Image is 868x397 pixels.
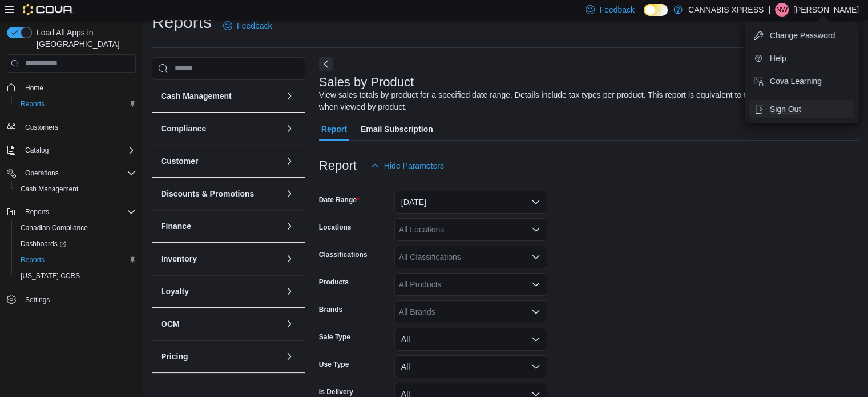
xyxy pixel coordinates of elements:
[644,4,668,16] input: Dark Mode
[21,81,48,95] a: Home
[599,4,634,15] span: Feedback
[775,3,789,17] div: Nadia Wilson
[161,155,280,167] button: Customer
[161,318,280,330] button: OCM
[770,75,822,87] span: Cova Learning
[361,118,433,141] span: Email Subscription
[2,165,140,181] button: Operations
[321,118,347,141] span: Report
[16,253,136,267] span: Reports
[25,83,43,93] span: Home
[688,3,764,17] p: CANNABIS XPRESS
[21,239,66,248] span: Dashboards
[21,143,53,157] button: Catalog
[749,26,854,45] button: Change Password
[161,286,280,297] button: Loyalty
[2,204,140,220] button: Reports
[319,332,350,342] label: Sale Type
[770,30,835,41] span: Change Password
[16,182,83,196] a: Cash Management
[531,225,540,234] button: Open list of options
[161,220,191,232] h3: Finance
[282,89,296,103] button: Cash Management
[161,123,206,134] h3: Compliance
[11,96,140,112] button: Reports
[384,160,444,171] span: Hide Parameters
[23,4,74,15] img: Cova
[25,169,59,178] span: Operations
[531,280,540,289] button: Open list of options
[282,154,296,168] button: Customer
[282,187,296,200] button: Discounts & Promotions
[319,89,853,113] div: View sales totals by product for a specified date range. Details include tax types per product. T...
[2,142,140,158] button: Catalog
[16,269,136,283] span: Washington CCRS
[7,75,136,338] nav: Complex example
[161,253,280,264] button: Inventory
[2,291,140,307] button: Settings
[21,293,54,307] a: Settings
[644,16,644,17] span: Dark Mode
[161,188,254,199] h3: Discounts & Promotions
[319,75,414,89] h3: Sales by Product
[21,271,80,280] span: [US_STATE] CCRS
[2,79,140,96] button: Home
[16,221,136,235] span: Canadian Compliance
[237,20,272,31] span: Feedback
[319,159,357,173] h3: Report
[161,351,188,362] h3: Pricing
[770,53,786,64] span: Help
[161,318,180,330] h3: OCM
[16,97,136,111] span: Reports
[161,90,280,102] button: Cash Management
[11,236,140,252] a: Dashboards
[770,103,801,115] span: Sign Out
[16,97,49,111] a: Reports
[21,205,136,219] span: Reports
[21,205,54,219] button: Reports
[366,154,449,177] button: Hide Parameters
[11,268,140,284] button: [US_STATE] CCRS
[319,387,353,396] label: Is Delivery
[161,90,232,102] h3: Cash Management
[21,143,136,157] span: Catalog
[319,305,342,314] label: Brands
[21,166,136,180] span: Operations
[768,3,770,17] p: |
[776,3,788,17] span: NW
[531,252,540,262] button: Open list of options
[161,123,280,134] button: Compliance
[319,278,349,287] label: Products
[21,166,63,180] button: Operations
[282,252,296,266] button: Inventory
[25,123,58,132] span: Customers
[25,207,49,216] span: Reports
[25,295,50,304] span: Settings
[16,253,49,267] a: Reports
[319,195,360,204] label: Date Range
[282,122,296,135] button: Compliance
[11,252,140,268] button: Reports
[16,237,136,251] span: Dashboards
[161,155,198,167] h3: Customer
[21,120,136,134] span: Customers
[161,220,280,232] button: Finance
[11,181,140,197] button: Cash Management
[16,221,92,235] a: Canadian Compliance
[793,3,859,17] p: [PERSON_NAME]
[21,99,45,109] span: Reports
[21,292,136,306] span: Settings
[32,27,136,50] span: Load All Apps in [GEOGRAPHIC_DATA]
[11,220,140,236] button: Canadian Compliance
[749,100,854,118] button: Sign Out
[282,350,296,363] button: Pricing
[161,351,280,362] button: Pricing
[219,14,276,37] a: Feedback
[319,223,352,232] label: Locations
[319,250,368,259] label: Classifications
[152,11,212,34] h1: Reports
[531,307,540,316] button: Open list of options
[394,191,547,214] button: [DATE]
[282,317,296,331] button: OCM
[21,255,45,264] span: Reports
